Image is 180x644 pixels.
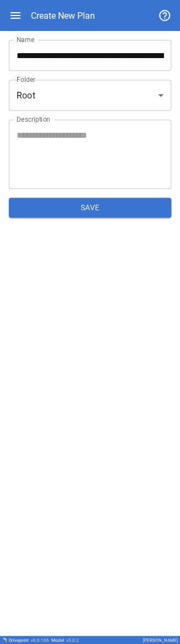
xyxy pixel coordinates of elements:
div: [PERSON_NAME] [143,637,178,642]
div: Create New Plan [31,11,95,21]
span: v 5.0.2 [66,637,79,642]
label: Description [17,115,50,124]
div: Root [9,80,171,111]
span: v 6.0.106 [31,637,49,642]
label: Folder [17,75,35,84]
div: Drivepoint [9,637,49,642]
img: Drivepoint [2,637,7,641]
div: Model [51,637,79,642]
button: Save [9,198,171,217]
label: Name [17,35,34,44]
